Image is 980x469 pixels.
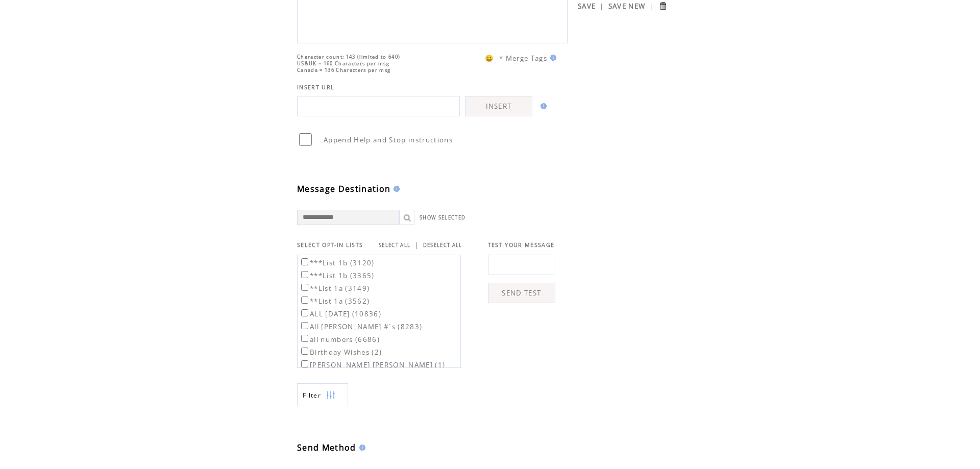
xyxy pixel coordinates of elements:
span: Character count: 143 (limited to 640) [297,54,400,60]
img: help.gif [356,445,365,451]
a: SHOW SELECTED [420,214,465,221]
span: | [600,2,604,11]
label: [PERSON_NAME] [PERSON_NAME] (1) [299,360,445,369]
img: filters.png [326,384,335,407]
input: Birthday Wishes (2) [301,348,308,355]
span: Show filters [303,391,321,400]
input: Submit [658,1,668,11]
label: ***List 1b (3120) [299,258,375,267]
a: SAVE [578,2,596,11]
span: 😀 [485,54,494,63]
input: all numbers (6686) [301,335,308,342]
span: Message Destination [297,183,390,194]
span: | [414,240,419,250]
input: ALL [DATE] (10836) [301,309,308,316]
span: * Merge Tags [499,54,547,63]
label: Birthday Wishes (2) [299,348,382,357]
a: SELECT ALL [379,242,410,249]
span: SELECT OPT-IN LISTS [297,241,363,249]
input: ***List 1b (3120) [301,258,308,265]
span: Send Method [297,442,356,453]
span: TEST YOUR MESSAGE [488,241,555,249]
span: US&UK = 160 Characters per msg [297,60,389,67]
label: **List 1a (3149) [299,284,370,293]
img: help.gif [537,103,547,109]
label: ***List 1b (3365) [299,271,375,280]
label: **List 1a (3562) [299,297,370,306]
input: **List 1a (3149) [301,284,308,291]
input: [PERSON_NAME] [PERSON_NAME] (1) [301,360,308,367]
a: DESELECT ALL [423,242,462,249]
span: Canada = 136 Characters per msg [297,67,390,73]
span: Append Help and Stop instructions [324,135,453,144]
span: INSERT URL [297,84,334,91]
label: All [PERSON_NAME] #`s (8283) [299,322,422,331]
a: Filter [297,383,348,406]
img: help.gif [390,186,400,192]
label: ALL [DATE] (10836) [299,309,381,318]
span: | [649,2,653,11]
a: SEND TEST [488,283,555,303]
a: INSERT [465,96,532,116]
input: ***List 1b (3365) [301,271,308,278]
img: help.gif [547,55,556,61]
a: SAVE NEW [608,2,646,11]
input: All [PERSON_NAME] #`s (8283) [301,322,308,329]
label: all numbers (6686) [299,335,380,344]
input: **List 1a (3562) [301,297,308,304]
